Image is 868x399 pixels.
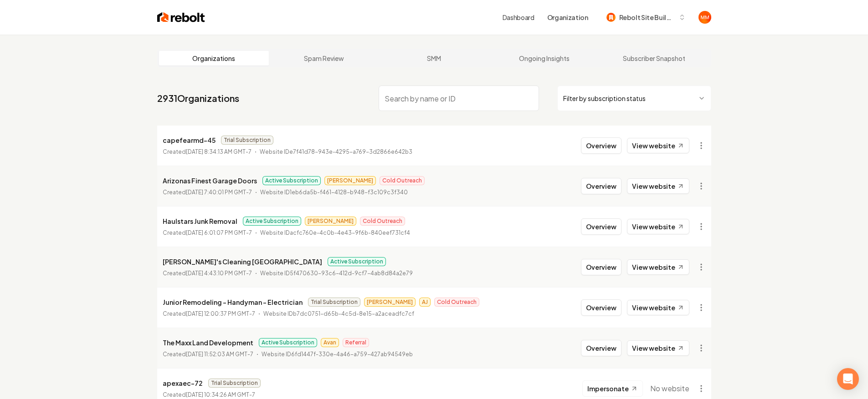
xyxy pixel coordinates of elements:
[262,176,321,185] span: Active Subscription
[627,259,689,275] a: View website
[157,92,239,105] a: 2931Organizations
[260,188,408,197] p: Website ID 1eb6da5b-f461-4128-b948-f3c109c3f340
[157,11,205,24] img: Rebolt Logo
[627,178,689,194] a: View website
[321,338,339,347] span: Avan
[163,216,237,227] p: Haulstars Junk Removal
[343,338,369,347] span: Referral
[380,176,425,185] span: Cold Outreach
[599,51,709,66] a: Subscriber Snapshot
[186,310,255,317] time: [DATE] 12:00:37 PM GMT-7
[186,391,255,398] time: [DATE] 10:34:26 AM GMT-7
[221,136,273,145] span: Trial Subscription
[305,217,356,226] span: [PERSON_NAME]
[606,13,616,22] img: Rebolt Site Builder
[627,340,689,356] a: View website
[260,228,410,237] p: Website ID acfc760e-4c0b-4e43-9f6b-840eef731cf4
[324,176,376,185] span: [PERSON_NAME]
[163,175,257,186] p: Arizonas Finest Garage Doors
[208,379,261,388] span: Trial Subscription
[379,86,539,111] input: Search by name or ID
[259,338,317,347] span: Active Subscription
[581,218,621,235] button: Overview
[163,297,303,308] p: Junior Remodeling - Handyman - Electrician
[163,269,252,278] p: Created
[379,51,489,66] a: SMM
[159,51,269,66] a: Organizations
[619,13,675,22] span: Rebolt Site Builder
[163,228,252,237] p: Created
[581,259,621,275] button: Overview
[489,51,599,66] a: Ongoing Insights
[163,147,252,157] p: Created
[163,188,252,197] p: Created
[627,300,689,315] a: View website
[163,309,255,318] p: Created
[260,147,412,157] p: Website ID e7f41d78-943e-4295-a769-3d2866e642b3
[581,299,621,316] button: Overview
[503,13,534,22] a: Dashboard
[269,51,379,66] a: Spam Review
[260,269,413,278] p: Website ID 5f470630-93c6-412d-9cf7-4ab8d84a2e79
[186,189,252,196] time: [DATE] 7:40:01 PM GMT-7
[308,298,360,307] span: Trial Subscription
[699,11,711,24] button: Open user button
[163,337,253,348] p: The Maxx Land Development
[627,219,689,234] a: View website
[419,298,431,307] span: AJ
[243,217,301,226] span: Active Subscription
[328,257,386,266] span: Active Subscription
[581,340,621,356] button: Overview
[186,229,252,236] time: [DATE] 6:01:07 PM GMT-7
[163,135,216,146] p: capefearmd-45
[650,383,689,394] span: No website
[434,298,479,307] span: Cold Outreach
[699,11,711,24] img: Matthew Meyer
[262,350,413,359] p: Website ID 6fd1447f-330e-4a46-a759-427ab94549eb
[542,9,594,25] button: Organization
[364,298,416,307] span: [PERSON_NAME]
[186,351,253,358] time: [DATE] 11:52:03 AM GMT-7
[163,350,253,359] p: Created
[581,178,621,194] button: Overview
[263,309,414,318] p: Website ID b7dc0751-d65b-4c5d-8e15-a2aceadfc7cf
[587,384,629,393] span: Impersonate
[186,270,252,277] time: [DATE] 4:43:10 PM GMT-7
[163,378,203,389] p: apexaec-72
[837,368,859,390] div: Open Intercom Messenger
[186,148,252,155] time: [DATE] 8:34:13 AM GMT-7
[627,138,689,153] a: View website
[360,217,405,226] span: Cold Outreach
[163,256,322,267] p: [PERSON_NAME]'s Cleaning [GEOGRAPHIC_DATA]
[582,380,643,397] button: Impersonate
[581,137,621,154] button: Overview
